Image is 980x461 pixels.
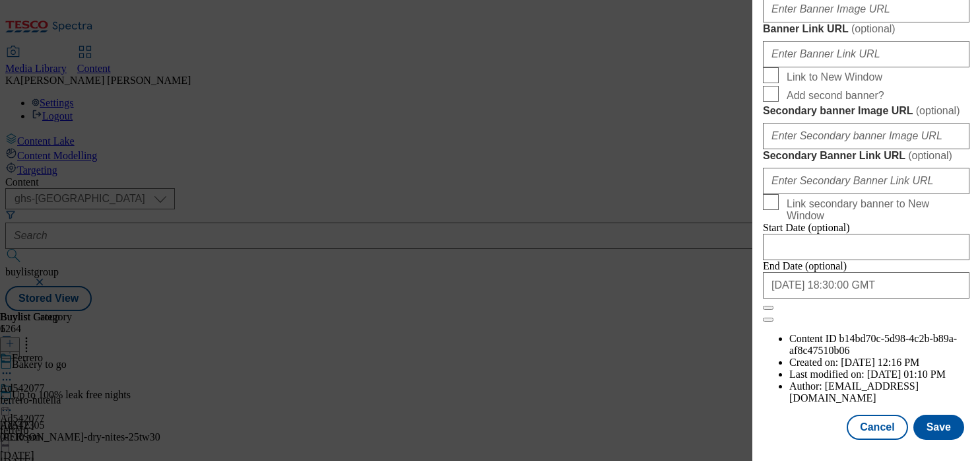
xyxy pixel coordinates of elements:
[908,150,952,161] span: ( optional )
[763,149,969,162] label: Secondary Banner Link URL
[913,415,964,440] button: Save
[763,104,969,118] label: Secondary banner Image URL
[787,90,884,102] span: Add second banner?
[787,71,882,83] span: Link to New Window
[867,369,946,380] span: [DATE] 01:10 PM
[763,123,969,149] input: Enter Secondary banner Image URL
[763,272,969,299] input: Enter Date
[789,333,969,357] li: Content ID
[916,105,960,116] span: ( optional )
[789,380,919,404] span: [EMAIL_ADDRESS][DOMAIN_NAME]
[851,23,896,34] span: ( optional )
[787,198,964,222] span: Link secondary banner to New Window
[763,234,969,260] input: Enter Date
[841,357,919,368] span: [DATE] 12:16 PM
[763,168,969,194] input: Enter Secondary Banner Link URL
[789,369,969,380] li: Last modified on:
[789,357,969,369] li: Created on:
[789,333,957,356] span: b14bd70c-5d98-4c2b-b89a-af8c47510b06
[847,415,907,440] button: Cancel
[763,306,773,310] button: Close
[763,22,969,36] label: Banner Link URL
[763,222,850,233] span: Start Date (optional)
[789,380,969,404] li: Author:
[763,260,847,271] span: End Date (optional)
[763,41,969,67] input: Enter Banner Link URL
